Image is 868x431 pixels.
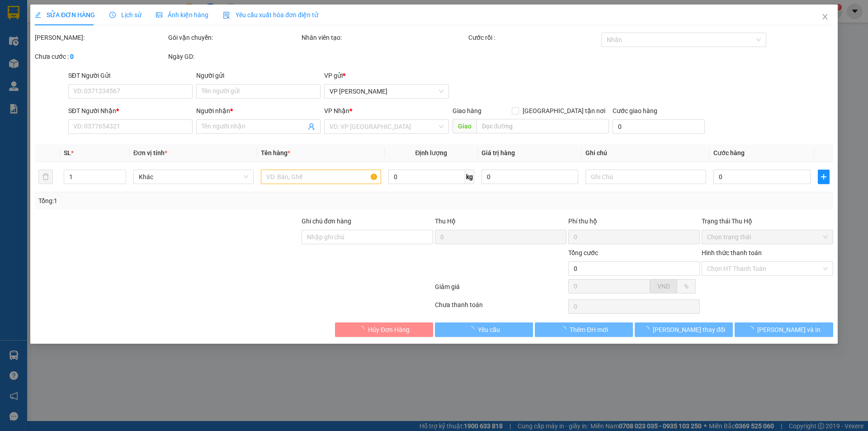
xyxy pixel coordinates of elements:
[707,230,828,244] span: Chọn trạng thái
[713,149,745,156] span: Cước hàng
[453,107,481,114] span: Giao hàng
[35,33,166,43] div: [PERSON_NAME]:
[613,107,657,114] label: Cước giao hàng
[38,196,335,206] div: Tổng: 1
[415,149,448,156] span: Định lượng
[560,326,570,332] span: loading
[64,149,71,156] span: SL
[657,283,670,290] span: VND
[702,249,762,256] label: Hình thức thanh toán
[35,12,41,18] span: edit
[358,326,368,332] span: loading
[35,52,166,62] div: Chưa cước :
[478,325,500,335] span: Yêu cầu
[168,52,300,62] div: Ngày GD:
[325,107,350,114] span: VP Nhận
[519,106,609,116] span: [GEOGRAPHIC_DATA] tận nơi
[818,170,830,184] button: plus
[223,11,318,19] span: Yêu cầu xuất hóa đơn điện tử
[757,325,821,335] span: [PERSON_NAME] và In
[481,149,515,156] span: Giá trị hàng
[735,322,833,337] button: [PERSON_NAME] và In
[85,22,378,33] li: Số 378 [PERSON_NAME] ( trong nhà khách [GEOGRAPHIC_DATA])
[70,53,74,60] b: 0
[302,230,433,244] input: Ghi chú đơn hàng
[168,33,300,43] div: Gói vận chuyển:
[435,322,533,337] button: Yêu cầu
[308,123,316,130] span: user-add
[196,106,321,116] div: Người nhận
[635,322,733,337] button: [PERSON_NAME] thay đổi
[570,325,608,335] span: Thêm ĐH mới
[35,11,95,19] span: SỬA ĐƠN HÀNG
[109,12,116,18] span: clock-circle
[133,149,167,156] span: Đơn vị tính
[368,325,410,335] span: Hủy Đơn Hàng
[468,326,478,332] span: loading
[568,216,700,230] div: Phí thu hộ
[653,325,725,335] span: [PERSON_NAME] thay đổi
[468,33,600,43] div: Cước rồi :
[453,119,476,133] span: Giao
[568,249,598,256] span: Tổng cước
[302,218,351,225] label: Ghi chú đơn hàng
[196,71,321,81] div: Người gửi
[156,12,162,18] span: picture
[38,170,53,184] button: delete
[821,13,829,20] span: close
[747,326,757,332] span: loading
[261,149,290,156] span: Tên hàng
[818,173,829,180] span: plus
[85,33,378,45] li: Hotline: 0965551559
[582,144,710,162] th: Ghi chú
[702,216,833,226] div: Trạng thái Thu Hộ
[330,85,443,98] span: VP Gia Lâm
[812,5,838,30] button: Close
[476,119,609,133] input: Dọc đường
[68,106,193,116] div: SĐT Người Nhận
[434,282,567,298] div: Giảm giá
[684,283,689,290] span: %
[535,322,633,337] button: Thêm ĐH mới
[223,12,230,19] img: icon
[325,71,449,81] div: VP gửi
[156,11,208,19] span: Ảnh kiện hàng
[335,322,433,337] button: Hủy Đơn Hàng
[139,170,248,184] span: Khác
[465,170,474,184] span: kg
[109,11,142,19] span: Lịch sử
[613,119,705,134] input: Cước giao hàng
[643,326,653,332] span: loading
[435,218,456,225] span: Thu Hộ
[586,170,706,184] input: Ghi Chú
[11,66,158,81] b: GỬI : VP [PERSON_NAME]
[434,300,567,316] div: Chưa thanh toán
[302,33,467,43] div: Nhân viên tạo:
[68,71,193,81] div: SĐT Người Gửi
[261,170,381,184] input: VD: Bàn, Ghế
